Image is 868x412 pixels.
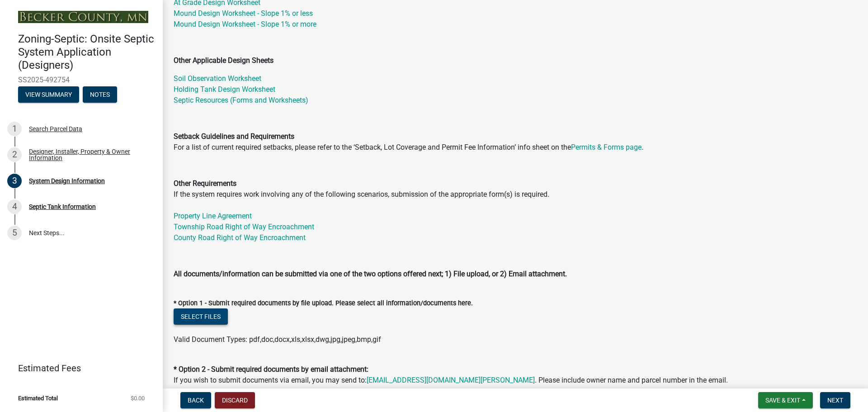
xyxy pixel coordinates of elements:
[174,74,261,83] a: Soil Observation Worksheet
[7,359,148,377] a: Estimated Fees
[29,204,96,210] div: Septic Tank Information
[131,395,145,401] span: $0.00
[174,56,274,65] strong: Other Applicable Design Sheets
[174,223,314,231] a: Township Road Right of Way Encroachment
[174,20,316,28] a: Mound Design Worksheet - Slope 1% or more
[174,131,857,153] p: For a list of current required setbacks, please refer to the ‘Setback, Lot Coverage and Permit Fe...
[174,365,368,374] strong: * Option 2 - Submit required documents by email attachment:
[174,96,308,104] a: Septic Resources (Forms and Worksheets)
[174,233,306,242] a: County Road Right of Way Encroachment
[83,91,117,99] wm-modal-confirm: Notes
[571,143,642,152] a: Permits & Forms page
[7,174,22,188] div: 3
[7,226,22,240] div: 5
[367,376,535,384] a: [EMAIL_ADDRESS][DOMAIN_NAME][PERSON_NAME]
[18,395,58,401] span: Estimated Total
[174,179,236,188] strong: Other Requirements
[18,11,148,23] img: Becker County, Minnesota
[174,212,252,220] a: Property Line Agreement
[29,178,105,184] div: System Design Information
[174,300,473,307] label: * Option 1 - Submit required documents by file upload. Please select all information/documents here.
[18,76,145,84] span: SS2025-492754
[820,392,850,408] button: Next
[174,308,228,325] button: Select files
[180,392,211,408] button: Back
[174,270,567,278] strong: All documents/information can be submitted via one of the two options offered next; 1) File uploa...
[18,33,156,71] h4: Zoning-Septic: Onsite Septic System Application (Designers)
[188,397,204,404] span: Back
[174,335,381,344] span: Valid Document Types: pdf,doc,docx,xls,xlsx,dwg,jpg,jpeg,bmp,gif
[7,122,22,136] div: 1
[7,199,22,214] div: 4
[29,148,148,161] div: Designer, Installer, Property & Owner Information
[18,91,79,99] wm-modal-confirm: Summary
[174,9,313,18] a: Mound Design Worksheet - Slope 1% or less
[758,392,813,408] button: Save & Exit
[765,397,800,404] span: Save & Exit
[7,147,22,162] div: 2
[215,392,255,408] button: Discard
[83,86,117,103] button: Notes
[827,397,843,404] span: Next
[174,178,857,243] p: If the system requires work involving any of the following scenarios, submission of the appropria...
[174,353,857,386] p: If you wish to submit documents via email, you may send to: . Please include owner name and parce...
[18,86,79,103] button: View Summary
[29,126,82,132] div: Search Parcel Data
[174,132,294,141] strong: Setback Guidelines and Requirements
[174,85,275,94] a: Holding Tank Design Worksheet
